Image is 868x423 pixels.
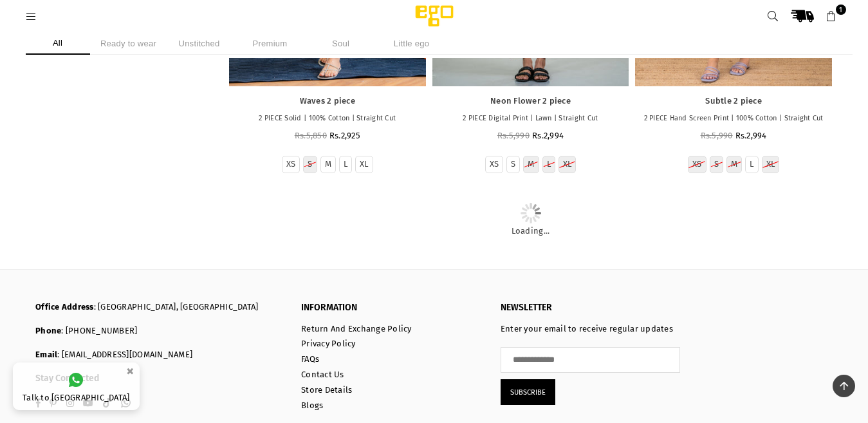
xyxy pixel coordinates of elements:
label: XS [286,159,296,170]
li: Unstitched [167,32,232,55]
span: Rs.5,850 [295,131,327,140]
p: Enter your email to receive regular updates [501,324,681,335]
label: XL [563,159,572,170]
a: Return And Exchange Policy [301,324,412,334]
a: FAQs [301,354,319,364]
a: Waves 2 piece [235,96,420,107]
b: Office Address [35,302,94,312]
a: Blogs [301,400,323,410]
li: All [26,32,90,55]
a: Store Details [301,385,352,395]
span: Rs.5,990 [497,131,530,140]
label: L [344,159,347,170]
li: Ready to wear [97,32,161,55]
li: Soul [309,32,373,55]
span: Rs.2,994 [735,131,767,140]
label: XL [766,159,775,170]
p: 2 PIECE Digital Print | Lawn | Straight Cut [439,113,623,124]
img: Ego [380,3,489,29]
p: : [GEOGRAPHIC_DATA], [GEOGRAPHIC_DATA] [35,302,282,313]
p: NEWSLETTER [501,302,681,314]
a: Loading... [228,216,833,238]
li: Little ego [380,32,444,55]
p: 2 PIECE Solid | 100% Cotton | Straight Cut [235,113,420,124]
a: : [EMAIL_ADDRESS][DOMAIN_NAME] [57,350,192,359]
p: Loading... [228,226,833,237]
button: × [122,361,138,382]
span: 1 [836,5,846,15]
a: Talk to [GEOGRAPHIC_DATA] [13,362,140,410]
a: Contact Us [301,370,344,379]
label: XS [692,159,702,170]
a: Subtle 2 piece [642,96,826,107]
label: XL [360,159,369,170]
b: Phone [35,326,61,335]
p: INFORMATION [301,302,481,314]
label: S [714,159,719,170]
span: Rs.5,990 [701,131,733,140]
label: S [511,159,515,170]
p: : [PHONE_NUMBER] [35,326,282,337]
img: Loading... [521,203,541,223]
li: Premium [238,32,302,55]
label: XS [490,159,499,170]
label: M [325,159,331,170]
a: Search [762,5,785,28]
label: L [750,159,753,170]
a: Neon Flower 2 piece [439,96,623,107]
span: Rs.2,925 [329,131,360,140]
label: L [547,159,551,170]
a: Menu [20,11,43,21]
label: S [308,159,312,170]
a: Privacy Policy [301,339,356,348]
p: 2 PIECE Hand Screen Print | 100% Cotton | Straight Cut [642,113,826,124]
span: Rs.2,994 [532,131,564,140]
h3: Stay Connected [35,373,282,384]
a: 1 [820,5,843,28]
b: Email [35,350,57,359]
label: M [528,159,534,170]
button: Subscribe [501,379,555,405]
label: M [731,159,737,170]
